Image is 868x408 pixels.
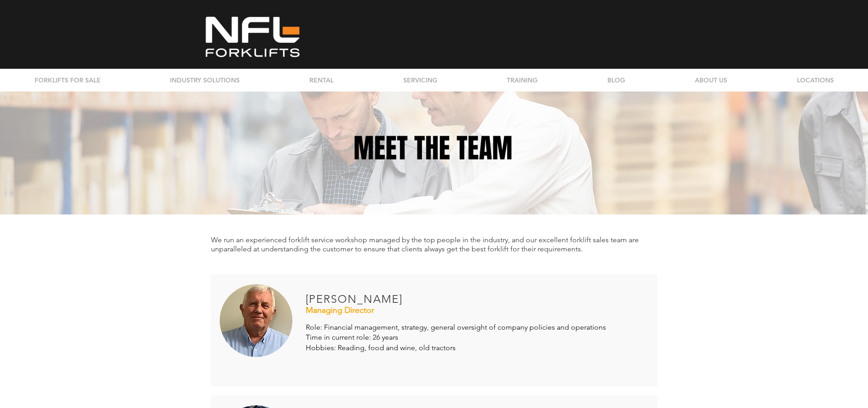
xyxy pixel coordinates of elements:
p: FORKLIFTS FOR SALE [30,69,105,92]
img: forklift [220,284,293,357]
p: LOCATIONS [792,69,838,92]
a: RENTAL [274,69,368,92]
a: INDUSTRY SOLUTIONS [135,69,274,92]
p: RENTAL [305,69,338,92]
span: Managing Director [306,305,374,315]
span: [PERSON_NAME] [306,292,403,306]
div: LOCATIONS [762,69,868,92]
p: INDUSTRY SOLUTIONS [165,69,244,92]
span: MEET THE TEAM [354,128,513,168]
img: NFL White_LG clearcut.png [200,15,305,59]
p: TRAINING [502,69,542,92]
p: SERVICING [399,69,442,92]
span: Hobbies: Reading, food and wine, old tractors [306,343,456,352]
span: We run an experienced forklift service workshop managed by the top people in the industry, and ou... [211,235,639,253]
span: Role: Financial management, strategy, general oversight of company policies and operations [306,323,606,331]
a: BLOG [572,69,660,92]
p: ABOUT US [690,69,732,92]
a: TRAINING [472,69,572,92]
div: ABOUT US [660,69,762,92]
span: Time in current role: 26 years [306,333,398,342]
p: BLOG [603,69,630,92]
a: SERVICING [368,69,472,92]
